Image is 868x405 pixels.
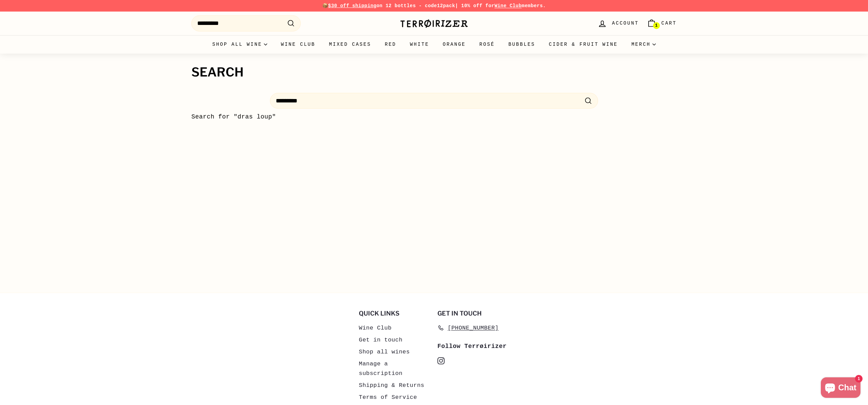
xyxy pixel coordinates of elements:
[359,322,392,334] a: Wine Club
[594,13,643,33] a: Account
[359,358,431,379] a: Manage a subscription
[359,334,403,346] a: Get in touch
[178,35,690,54] div: Primary
[448,323,499,333] span: [PHONE_NUMBER]
[437,310,509,317] h2: Get in touch
[403,35,436,54] a: White
[612,19,639,27] span: Account
[191,112,677,122] p: Search for "dras loup"
[473,35,502,54] a: Rosé
[655,23,657,28] span: 1
[437,3,455,9] strong: 12pack
[359,310,431,317] h2: Quick links
[494,3,522,9] a: Wine Club
[436,35,473,54] a: Orange
[191,2,677,10] p: 📦 on 12 bottles - code | 10% off for members.
[625,35,663,54] summary: Merch
[359,379,424,391] a: Shipping & Returns
[437,341,509,351] div: Follow Terrøirizer
[437,322,499,334] a: [PHONE_NUMBER]
[359,391,417,403] a: Terms of Service
[328,3,377,9] span: $30 off shipping
[502,35,542,54] a: Bubbles
[542,35,625,54] a: Cider & Fruit Wine
[819,377,863,400] inbox-online-store-chat: Shopify online store chat
[274,35,322,54] a: Wine Club
[378,35,403,54] a: Red
[359,346,410,358] a: Shop all wines
[191,66,677,79] h1: Search
[205,35,274,54] summary: Shop all wine
[322,35,378,54] a: Mixed Cases
[643,13,681,33] a: Cart
[661,19,677,27] span: Cart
